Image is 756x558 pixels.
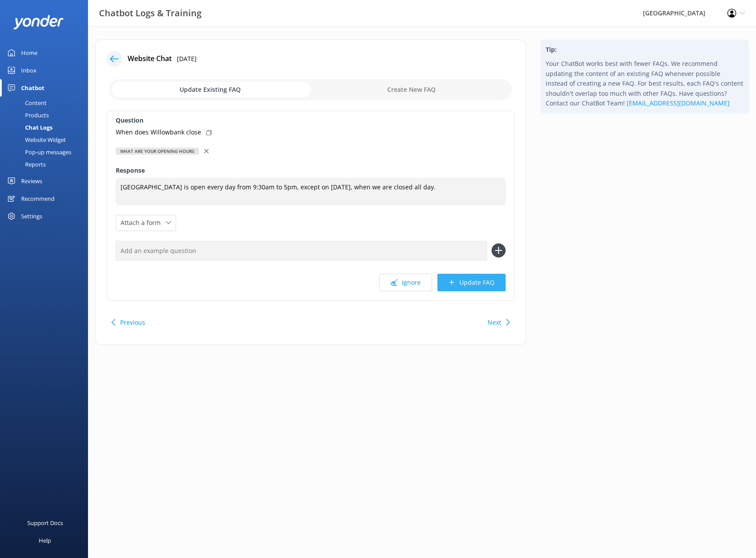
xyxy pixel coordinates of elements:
[627,99,730,107] a: [EMAIL_ADDRESS][DOMAIN_NAME]
[13,15,64,29] img: yonder-white-logo.png
[128,53,172,65] h4: Website Chat
[5,146,71,158] div: Pop-up messages
[116,148,199,155] div: What are your opening hours
[546,59,744,108] p: Your ChatBot works best with fewer FAQs. We recommend updating the content of an existing FAQ whe...
[116,178,506,205] textarea: [GEOGRAPHIC_DATA] is open every day from 9:30am to 5pm, except on [DATE], when we are closed all ...
[116,127,201,137] p: When does Willowbank close
[116,241,487,261] input: Add an example question
[21,44,37,62] div: Home
[546,45,744,54] h4: Tip:
[437,274,506,291] button: Update FAQ
[5,146,88,158] a: Pop-up messages
[120,314,145,331] button: Previous
[27,514,63,532] div: Support Docs
[5,97,47,109] div: Content
[5,97,88,109] a: Content
[21,62,37,79] div: Inbox
[379,274,432,291] button: Ignore
[5,158,46,170] div: Reports
[5,109,49,121] div: Products
[5,134,66,146] div: Website Widget
[5,121,88,134] a: Chat Logs
[21,172,42,190] div: Reviews
[116,116,506,125] label: Question
[21,207,42,225] div: Settings
[5,158,88,170] a: Reports
[488,314,501,331] button: Next
[121,218,166,228] span: Attach a form
[116,166,506,175] label: Response
[21,190,55,207] div: Recommend
[177,54,197,64] p: [DATE]
[99,6,202,20] h3: Chatbot Logs & Training
[5,121,52,134] div: Chat Logs
[5,134,88,146] a: Website Widget
[21,79,44,97] div: Chatbot
[39,532,51,549] div: Help
[5,109,88,121] a: Products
